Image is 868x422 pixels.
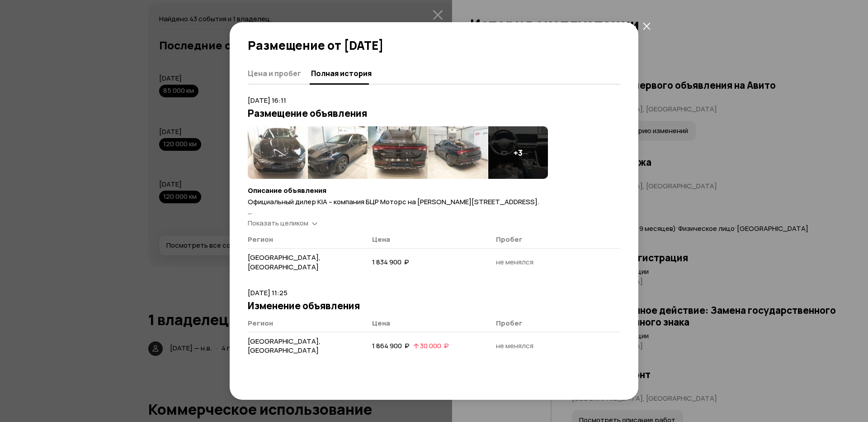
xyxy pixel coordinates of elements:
[311,69,372,78] span: Полная история
[248,107,620,119] h3: Размещение объявления
[420,341,449,350] span: 30 000 ₽
[372,318,390,328] span: Цена
[248,38,620,52] h2: Размещение от [DATE]
[514,148,523,158] h4: + 3
[368,126,428,179] img: 1.ls2kFbaNzAgQNjLmFSCF37_8eEIq0g1CJdRcFSrXWxIj1QAeK4QIF3DVXhR3hg8VK4MAJg.uGtA3RpYJ8wFDUYfnmMsqmaV...
[248,300,620,312] h3: Изменение объявления
[248,218,308,228] span: Показать целиком
[248,318,273,328] span: Регион
[248,69,301,78] span: Цена и пробег
[372,341,410,350] span: 1 864 900 ₽
[496,235,523,244] span: Пробег
[248,336,321,355] span: [GEOGRAPHIC_DATA], [GEOGRAPHIC_DATA]
[248,253,321,272] span: [GEOGRAPHIC_DATA], [GEOGRAPHIC_DATA]
[248,288,620,298] p: [DATE] 11:25
[428,126,488,179] img: 1.jHP8e7aN1rZIWChYTXqfYeeSYqgu6kape-oW-nPsRKxyuUP5fr5Gr3vsQ_sv4UOpeugQmA.Syh253oR8J8_FTAVWD8Ui_ga...
[372,257,409,267] span: 1 834 900 ₽
[248,126,307,179] img: 1.kG8bKraNyqqvCTREqhODfQDDfuaYvQ-9nbFb4cvvXbCZuFq9zLsOtZTqWuafugjmlb4LhA.LLtb53uDs4Ci0Hwf8j_O8p_5...
[248,197,614,326] span: Официальный дилер KIA – компания БЦР Моторс на [PERSON_NAME][STREET_ADDRESS]. KIA K5 2020 произво...
[372,235,390,244] span: Цена
[496,318,523,328] span: Пробег
[248,96,620,105] p: [DATE] 16:11
[308,126,368,179] img: 1.j6eTz7aN1WIn7CuMIsictYgmYSgVCRMvElkTf0ZcEHhEW0UuHFsULRwJF38SChZ7Rw4QTA.TnWYn3DQuqvFPcuyPBEud6oB...
[496,257,533,267] span: не менялся
[638,18,655,34] button: закрыть
[248,218,317,228] a: Показать целиком
[248,186,620,195] h4: Описание объявления
[496,341,533,350] span: не менялся
[248,235,273,244] span: Регион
